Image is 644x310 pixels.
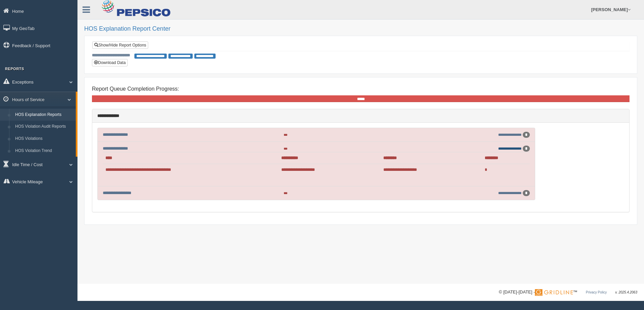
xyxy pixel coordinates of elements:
a: HOS Violations [12,133,76,145]
h2: HOS Explanation Report Center [84,26,637,32]
a: HOS Explanation Reports [12,109,76,121]
button: Download Data [92,59,128,66]
img: Gridline [535,289,573,296]
div: © [DATE]-[DATE] - ™ [499,289,637,296]
a: Privacy Policy [586,290,607,294]
h4: Report Queue Completion Progress: [92,86,630,92]
a: HOS Violation Trend [12,145,76,157]
a: HOS Violation Audit Reports [12,121,76,133]
a: Show/Hide Report Options [92,41,148,49]
span: v. 2025.4.2063 [615,290,637,294]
